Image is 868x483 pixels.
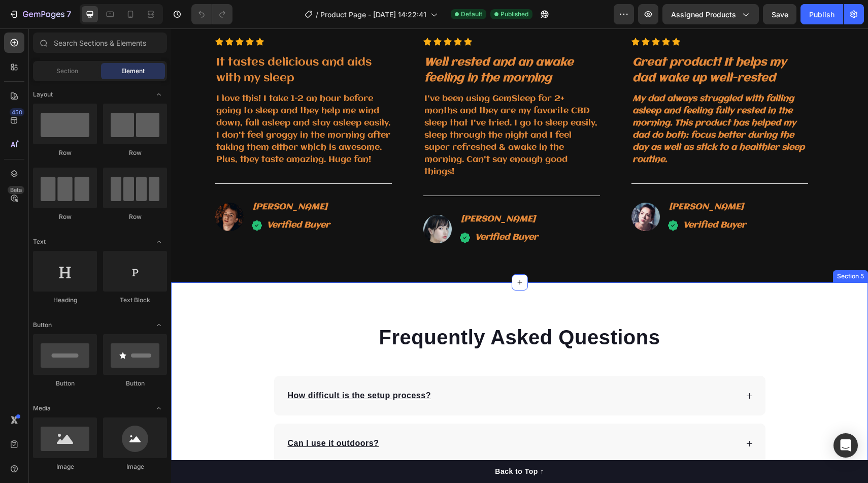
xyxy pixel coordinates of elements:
[33,404,51,413] span: Media
[33,212,97,221] div: Row
[763,4,796,24] button: Save
[772,10,788,19] span: Save
[498,173,575,185] p: [PERSON_NAME]
[151,317,167,333] span: Toggle open
[56,67,78,76] span: Section
[103,148,167,157] div: Row
[33,90,53,99] span: Layout
[103,296,167,305] div: Text Block
[809,9,834,20] div: Publish
[151,86,167,103] span: Toggle open
[304,203,367,215] p: Verified Buyer
[151,400,167,416] span: Toggle open
[500,10,528,19] span: Published
[460,174,489,203] img: Alt Image
[320,9,426,20] span: Product Page - [DATE] 14:22:41
[33,237,46,246] span: Text
[664,243,695,252] div: Section 5
[191,4,232,24] div: Undo/Redo
[33,462,97,471] div: Image
[10,108,24,116] div: 450
[833,433,858,458] div: Open Intercom Messenger
[4,4,76,24] button: 7
[121,67,145,76] span: Element
[662,4,759,24] button: Assigned Products
[66,8,71,20] p: 7
[33,296,97,305] div: Heading
[33,33,167,53] input: Search Sections & Elements
[800,4,843,24] button: Publish
[252,186,281,215] img: Alt Image
[253,65,428,150] p: I've been using GemSleep for 2+ months and they are my favorite CBD sleep that I've tried. I go t...
[117,410,208,419] u: Can I use it outdoors?
[324,438,373,448] div: Back to Top ↑
[117,363,260,371] u: How difficult is the setup process?
[8,186,24,194] div: Beta
[316,9,318,20] span: /
[103,212,167,221] div: Row
[33,148,97,157] div: Row
[33,320,52,330] span: Button
[33,379,97,388] div: Button
[151,234,167,250] span: Toggle open
[103,379,167,388] div: Button
[671,9,736,20] span: Assigned Products
[461,10,482,19] span: Default
[290,185,367,197] p: [PERSON_NAME]
[104,296,594,322] p: Frequently Asked Questions
[461,26,636,58] p: Great product! It helps my dad wake up well-rested
[103,462,167,471] div: Image
[512,191,575,203] p: Verified Buyer
[461,65,636,138] p: My dad always struggled with falling asleep and feeling fully rested in the morning. This product...
[171,28,868,483] iframe: Design area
